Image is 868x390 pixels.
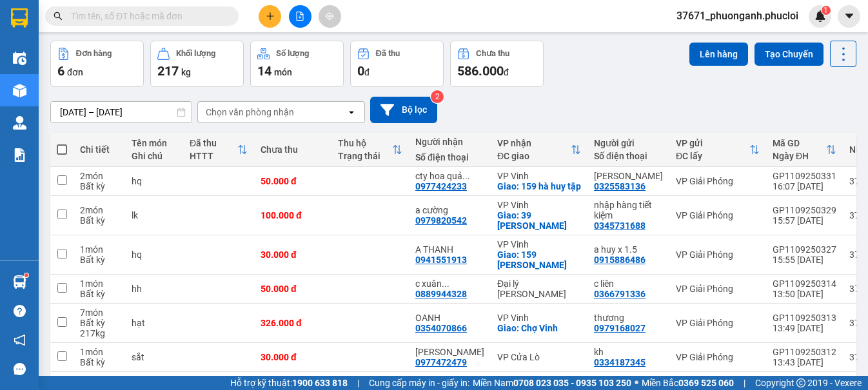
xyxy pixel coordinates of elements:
[357,63,364,79] span: 0
[157,63,179,79] span: 217
[181,67,191,77] span: kg
[676,318,760,328] div: VP Giải Phóng
[773,215,836,226] div: 15:57 [DATE]
[80,215,119,226] div: Bất kỳ
[497,151,571,161] div: ĐC giao
[431,90,444,103] sup: 2
[773,138,826,148] div: Mã GD
[773,289,836,299] div: 13:50 [DATE]
[261,249,325,260] div: 30.000 đ
[642,376,734,390] span: Miền Bắc
[415,244,484,255] div: A THANH
[319,5,341,28] button: aim
[176,49,215,58] div: Khối lượng
[57,63,64,79] span: 6
[80,347,119,357] div: 1 món
[364,67,370,77] span: đ
[676,138,749,148] div: VP gửi
[261,210,325,220] div: 100.000 đ
[80,144,119,155] div: Chi tiết
[676,176,760,186] div: VP Giải Phóng
[132,318,177,328] div: hạt
[473,376,631,390] span: Miền Nam
[80,255,119,265] div: Bất kỳ
[513,378,631,388] strong: 0708 023 035 - 0935 103 250
[132,352,177,362] div: sắt
[289,5,311,28] button: file-add
[132,138,177,148] div: Tên món
[838,5,860,28] button: caret-down
[773,278,836,289] div: GP1109250314
[594,220,646,231] div: 0345731688
[80,289,119,299] div: Bất kỳ
[132,151,177,161] div: Ghi chú
[357,376,359,390] span: |
[594,313,663,323] div: thương
[50,41,144,87] button: Đơn hàng6đơn
[824,6,828,15] span: 1
[350,41,444,87] button: Đã thu0đ
[257,63,271,79] span: 14
[676,151,749,161] div: ĐC lấy
[51,102,192,122] input: Select a date range.
[457,63,504,79] span: 586.000
[25,273,28,277] sup: 1
[415,181,467,191] div: 0977424233
[338,151,392,161] div: Trạng thái
[497,352,581,362] div: VP Cửa Lò
[14,363,26,375] span: message
[266,12,275,21] span: plus
[261,176,325,186] div: 50.000 đ
[80,181,119,191] div: Bất kỳ
[450,41,544,87] button: Chưa thu586.000đ
[261,352,325,362] div: 30.000 đ
[594,244,663,255] div: a huy x 1.5
[292,378,348,388] strong: 1900 633 818
[71,9,223,23] input: Tìm tên, số ĐT hoặc mã đơn
[497,171,581,181] div: VP Vinh
[261,284,325,294] div: 50.000 đ
[183,133,254,167] th: Toggle SortBy
[13,148,26,162] img: solution-icon
[415,205,484,215] div: a cường
[132,176,177,186] div: hq
[773,244,836,255] div: GP1109250327
[744,376,745,390] span: |
[80,307,119,318] div: 7 món
[594,357,646,367] div: 0334187345
[497,138,571,148] div: VP nhận
[773,205,836,215] div: GP1109250329
[274,67,292,77] span: món
[822,6,831,15] sup: 1
[497,278,581,299] div: Đại lý [PERSON_NAME]
[594,347,663,357] div: kh
[259,5,281,28] button: plus
[67,67,83,77] span: đơn
[755,43,824,66] button: Tạo Chuyến
[676,249,760,260] div: VP Giải Phóng
[594,138,663,148] div: Người gửi
[476,49,509,58] div: Chưa thu
[666,8,809,24] span: 37671_phuonganh.phucloi
[370,97,437,123] button: Bộ lọc
[594,289,646,299] div: 0366791336
[669,133,766,167] th: Toggle SortBy
[773,181,836,191] div: 16:07 [DATE]
[594,255,646,265] div: 0915886486
[814,10,826,22] img: icon-new-feature
[497,239,581,249] div: VP Vinh
[261,318,325,328] div: 326.000 đ
[13,116,26,130] img: warehouse-icon
[491,133,587,167] th: Toggle SortBy
[230,376,348,390] span: Hỗ trợ kỹ thuật:
[369,376,469,390] span: Cung cấp máy in - giấy in:
[346,107,357,117] svg: open
[676,210,760,220] div: VP Giải Phóng
[325,12,334,21] span: aim
[594,171,663,181] div: Chị Thanh Chung
[678,378,734,388] strong: 0369 525 060
[676,284,760,294] div: VP Giải Phóng
[773,255,836,265] div: 15:55 [DATE]
[76,49,112,58] div: Đơn hàng
[295,12,304,21] span: file-add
